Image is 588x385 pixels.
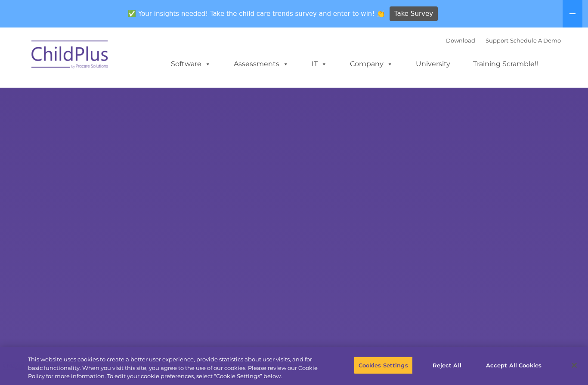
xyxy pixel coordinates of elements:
[420,356,474,374] button: Reject All
[341,55,402,73] a: Company
[225,55,297,73] a: Assessments
[481,356,546,374] button: Accept All Cookies
[125,6,388,22] span: ✅ Your insights needed! Take the child care trends survey and enter to win! 👏
[303,55,336,73] a: IT
[354,356,413,374] button: Cookies Settings
[28,355,323,381] div: This website uses cookies to create a better user experience, provide statistics about user visit...
[446,37,475,44] a: Download
[407,55,459,73] a: University
[486,37,508,44] a: Support
[446,37,561,44] font: |
[27,34,113,77] img: ChildPlus by Procare Solutions
[390,6,438,21] a: Take Survey
[464,55,547,73] a: Training Scramble!!
[565,356,584,375] button: Close
[510,37,561,44] a: Schedule A Demo
[162,55,220,73] a: Software
[394,6,433,21] span: Take Survey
